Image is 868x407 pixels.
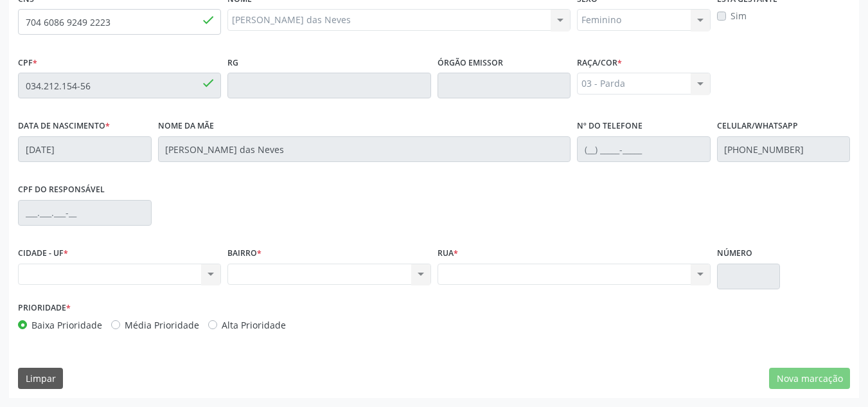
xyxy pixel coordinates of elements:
label: Número [717,244,752,264]
label: CIDADE - UF [18,244,68,264]
input: ___.___.___-__ [18,200,152,226]
label: RG [227,53,238,73]
input: (__) _____-_____ [577,136,711,162]
span: done [201,13,215,27]
label: Rua [438,244,458,264]
button: Nova marcação [769,368,850,390]
label: Celular/WhatsApp [717,116,798,136]
label: Prioridade [18,298,71,318]
label: CPF [18,53,37,73]
label: Sim [731,9,747,23]
label: Baixa Prioridade [31,318,102,332]
input: __/__/____ [18,136,152,162]
label: CPF do responsável [18,180,105,200]
label: Nº do Telefone [577,116,642,136]
label: Órgão emissor [438,53,503,73]
label: Data de nascimento [18,116,110,136]
label: BAIRRO [227,244,261,264]
input: (__) _____-_____ [717,136,851,162]
label: Alta Prioridade [222,318,286,332]
label: Média Prioridade [125,318,199,332]
span: done [201,76,215,90]
label: Raça/cor [577,53,622,73]
label: Nome da mãe [158,116,214,136]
